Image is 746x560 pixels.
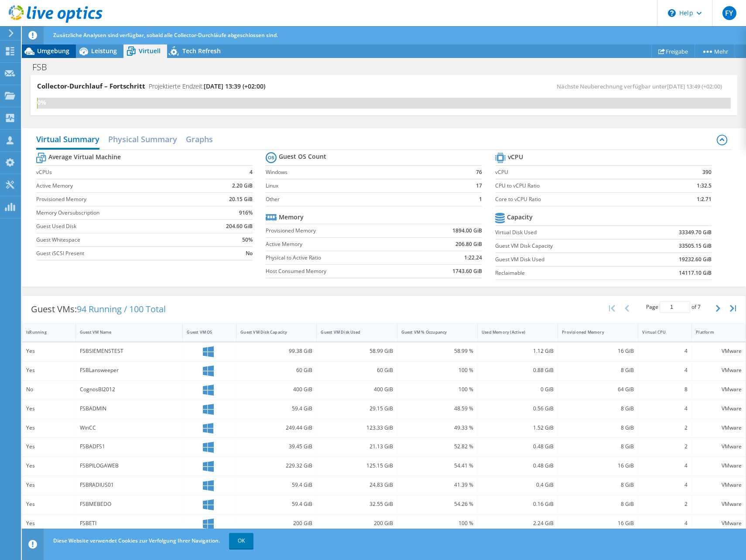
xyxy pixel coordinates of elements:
div: 125.15 GiB [321,461,393,471]
div: 4 [642,461,688,471]
div: Yes [26,365,72,375]
b: 17 [476,181,482,190]
div: VMware [696,346,742,356]
div: 2.24 GiB [482,519,554,528]
div: 64 GiB [562,385,634,394]
label: Physical to Active Ratio [266,253,414,262]
div: 400 GiB [321,385,393,394]
div: Guest VM % Occupancy [401,329,463,335]
div: 2 [642,442,688,451]
div: 59.4 GiB [240,499,312,509]
div: 21.13 GiB [321,442,393,451]
div: 200 GiB [321,519,393,528]
div: 41.39 % [401,480,473,490]
div: Guest VM Disk Used [321,329,382,335]
div: WinCC [80,423,179,433]
div: 32.55 GiB [321,499,393,509]
span: Tech Refresh [182,47,221,55]
div: 1.52 GiB [482,423,554,433]
label: Active Memory [266,240,414,249]
a: OK [229,533,253,549]
span: [DATE] 13:49 (+02:00) [667,82,722,90]
div: VMware [696,519,742,528]
div: 8 GiB [562,442,634,451]
h2: Virtual Summary [36,130,99,150]
div: VMware [696,404,742,413]
div: 58.99 % [401,346,473,356]
div: Yes [26,499,72,509]
div: 4 [642,480,688,490]
div: 60 GiB [240,365,312,375]
div: 4 [642,519,688,528]
div: Yes [26,480,72,490]
div: 0 GiB [482,385,554,394]
div: 100 % [401,365,473,375]
span: Leistung [91,47,117,55]
label: Virtual Disk Used [495,228,636,237]
div: 229.32 GiB [240,461,312,471]
div: Provisioned Memory [562,329,623,335]
a: Freigabe [651,44,695,58]
div: VMware [696,365,742,375]
div: 39.45 GiB [240,442,312,451]
label: Windows [266,168,462,177]
label: Host Consumed Memory [266,267,414,276]
div: 200 GiB [240,519,312,528]
div: VMware [696,480,742,490]
div: 0.88 GiB [482,365,554,375]
b: 19232.60 GiB [679,255,712,264]
b: 76 [476,168,482,177]
div: 100 % [401,519,473,528]
label: vCPU [495,168,662,177]
div: 0.48 GiB [482,442,554,451]
label: Guest VM Disk Capacity [495,242,636,250]
label: Guest Used Disk [36,222,201,231]
label: Guest iSCSI Present [36,249,201,258]
div: FSBRADIUS01 [80,480,179,490]
div: 8 GiB [562,480,634,490]
div: 8 GiB [562,499,634,509]
b: 916% [239,208,253,217]
b: Average Virtual Machine [48,153,121,161]
div: 8 GiB [562,404,634,413]
label: CPU to vCPU Ratio [495,181,662,190]
div: 16 GiB [562,519,634,528]
div: No [26,385,72,394]
label: Provisioned Memory [266,226,414,235]
div: 0.4 GiB [482,480,554,490]
div: 52.82 % [401,442,473,451]
h2: Physical Summary [108,130,177,148]
label: Guest VM Disk Used [495,255,636,264]
b: 1743.60 GiB [452,267,482,276]
div: VMware [696,385,742,394]
b: 2.20 GiB [232,181,253,190]
b: 33505.15 GiB [679,242,712,250]
label: Other [266,195,462,204]
span: FY [722,6,736,20]
label: vCPUs [36,168,201,177]
b: 20.15 GiB [229,195,253,204]
b: 1:22.24 [464,253,482,262]
h1: FSB [28,62,61,72]
b: 1 [479,195,482,204]
div: 59.4 GiB [240,480,312,490]
div: VMware [696,423,742,433]
b: vCPU [508,153,523,161]
label: Active Memory [36,181,201,190]
div: Yes [26,346,72,356]
div: 24.83 GiB [321,480,393,490]
div: 1.12 GiB [482,346,554,356]
span: [DATE] 13:39 (+02:00) [204,82,265,90]
b: 204.60 GiB [226,222,253,231]
span: 94 Running / 100 Total [77,303,166,315]
div: Platform [696,329,731,335]
div: 54.26 % [401,499,473,509]
div: Yes [26,423,72,433]
div: Guest VMs: [22,296,175,323]
div: Yes [26,404,72,413]
div: IsRunning [26,329,61,335]
div: FSBMEBEDO [80,499,179,509]
div: FSBSIEMENSTEST [80,346,179,356]
h4: Projektierte Endzeit: [149,82,265,91]
label: Memory Oversubscription [36,208,201,217]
